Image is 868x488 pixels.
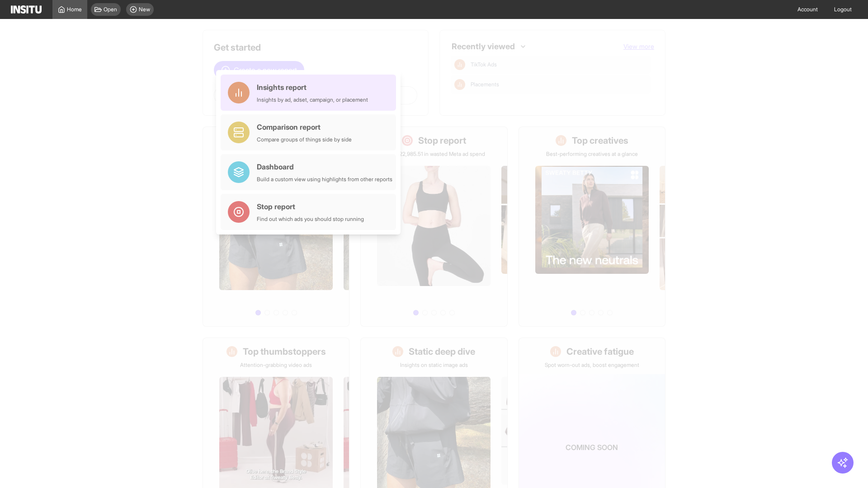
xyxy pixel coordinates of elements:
[67,6,82,13] span: Home
[257,176,392,183] div: Build a custom view using highlights from other reports
[257,136,352,143] div: Compare groups of things side by side
[139,6,150,13] span: New
[257,216,364,223] div: Find out which ads you should stop running
[104,6,117,13] span: Open
[11,5,42,14] img: Logo
[257,96,368,103] div: Insights by ad, adset, campaign, or placement
[257,122,352,132] div: Comparison report
[257,82,368,93] div: Insights report
[257,161,392,172] div: Dashboard
[257,201,364,212] div: Stop report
